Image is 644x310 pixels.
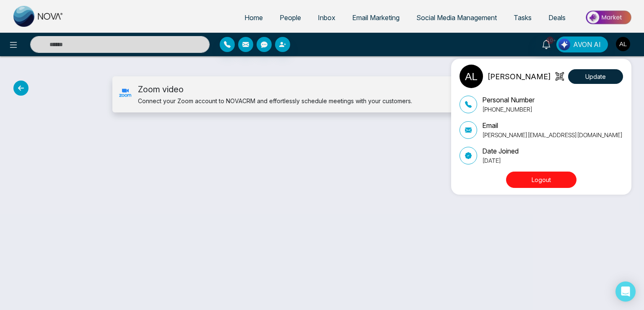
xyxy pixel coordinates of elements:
p: [DATE] [482,156,519,165]
div: Open Intercom Messenger [615,281,636,302]
p: [PERSON_NAME][EMAIL_ADDRESS][DOMAIN_NAME] [482,130,623,139]
p: Personal Number [482,95,535,105]
p: [PHONE_NUMBER] [482,105,535,114]
p: [PERSON_NAME] [487,71,551,82]
p: Email [482,120,623,130]
p: Date Joined [482,146,519,156]
button: Logout [506,172,576,188]
button: Update [568,69,623,84]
